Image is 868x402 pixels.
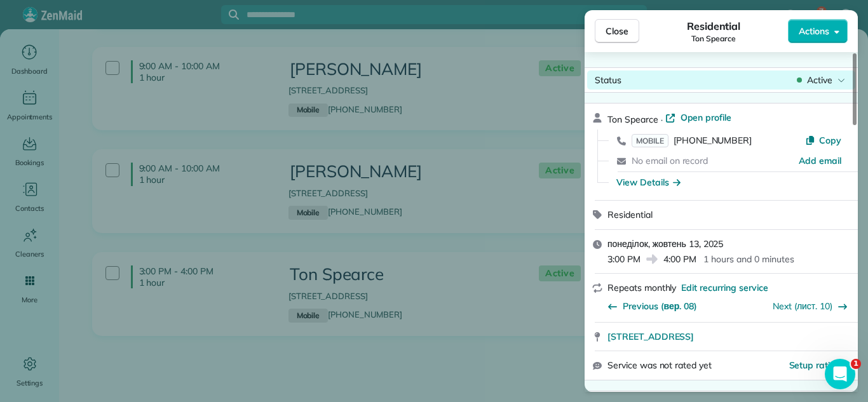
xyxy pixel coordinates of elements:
span: понеділок, жовтень 13, 2025 [607,238,723,250]
button: Copy [805,134,841,147]
span: Status [595,74,621,86]
button: Setup ratings [789,359,846,372]
span: Ton Spearce [691,34,736,44]
a: Add email [799,154,841,167]
a: [STREET_ADDRESS] [607,330,850,343]
p: 1 hours and 0 minutes [703,253,794,265]
span: Actions [799,25,829,37]
span: 1 [851,359,861,369]
span: Previous (вер. 08) [623,300,697,312]
span: Residential [687,18,741,34]
a: MOBILE[PHONE_NUMBER] [632,134,752,147]
span: [STREET_ADDRESS] [607,330,694,343]
button: View Details [616,176,681,189]
span: Residential [607,209,653,220]
span: Open profile [681,111,732,124]
button: Previous (вер. 08) [607,300,697,312]
iframe: Intercom live chat [825,359,855,389]
span: Close [606,25,628,37]
span: Service was not rated yet [607,359,712,372]
button: Next (лист. 10) [773,300,848,312]
span: · [658,114,665,124]
span: No email on record [632,155,708,166]
span: Ton Spearce [607,114,658,125]
span: Setup ratings [789,359,846,371]
a: Next (лист. 10) [773,300,832,312]
span: Copy [819,135,841,146]
span: Repeats monthly [607,282,676,293]
button: Close [595,19,639,43]
span: 4:00 PM [663,253,696,265]
a: Open profile [665,111,732,124]
span: Edit recurring service [681,281,768,294]
span: [PHONE_NUMBER] [674,135,752,146]
span: MOBILE [632,134,668,147]
span: 3:00 PM [607,253,641,265]
span: Active [807,74,832,86]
